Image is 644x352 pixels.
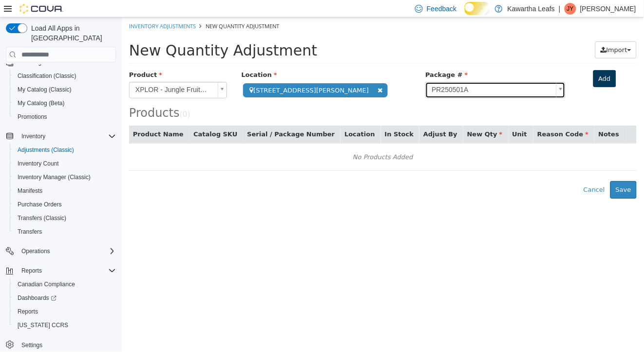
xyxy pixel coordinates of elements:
[19,4,63,14] img: Cova
[7,64,105,81] a: XPLOR - Jungle Fruit Disposable Vape - Indica - 1g
[10,157,120,170] button: Inventory Count
[18,130,49,142] button: Inventory
[14,278,79,290] a: Canadian Compliance
[508,3,555,15] p: Kawartha Leafs
[8,65,92,80] span: XPLOR - Jungle Fruit Disposable Vape - Indica - 1g
[58,93,69,101] small: ( )
[465,15,465,16] span: Dark Mode
[2,244,120,258] button: Operations
[7,24,195,41] span: New Quantity Adjustment
[10,278,120,291] button: Canadian Compliance
[465,2,490,15] input: Dark Mode
[14,144,78,156] a: Adjustments (Classic)
[14,111,51,123] a: Promotions
[18,146,74,154] span: Adjustments (Classic)
[474,24,515,41] button: Import
[10,96,120,110] button: My Catalog (Beta)
[18,339,46,351] a: Settings
[21,247,50,255] span: Operations
[10,69,120,83] button: Classification (Classic)
[11,112,64,122] button: Product Name
[14,171,95,183] a: Inventory Manager (Classic)
[14,158,116,169] span: Inventory Count
[14,111,116,123] span: Promotions
[27,23,116,43] span: Load All Apps in [GEOGRAPHIC_DATA]
[416,113,467,120] span: Reason Code
[72,112,117,122] button: Catalog SKU
[18,280,75,288] span: Canadian Compliance
[18,321,68,329] span: [US_STATE] CCRS
[14,212,70,224] a: Transfers (Classic)
[18,294,57,302] span: Dashboards
[477,112,499,122] button: Notes
[565,3,576,15] div: James Yin
[303,54,346,61] span: Package #
[21,132,45,140] span: Inventory
[61,93,66,101] span: 0
[303,64,443,81] a: PR250501A
[10,198,120,211] button: Purchase Orders
[14,212,116,224] span: Transfers (Classic)
[14,84,116,95] span: My Catalog (Classic)
[121,66,266,80] span: [STREET_ADDRESS][PERSON_NAME]
[10,170,120,184] button: Inventory Manager (Classic)
[18,245,54,257] button: Operations
[18,130,116,142] span: Inventory
[304,65,430,80] span: PR250501A
[14,84,76,95] a: My Catalog (Classic)
[345,113,381,120] span: New Qty
[2,338,120,352] button: Settings
[18,265,46,277] button: Reports
[21,341,42,349] span: Settings
[14,319,72,331] a: [US_STATE] CCRS
[10,211,120,225] button: Transfers (Classic)
[21,267,42,275] span: Reports
[14,199,66,210] a: Purchase Orders
[18,72,76,80] span: Classification (Classic)
[485,29,506,36] span: Import
[559,3,561,15] p: |
[18,99,65,107] span: My Catalog (Beta)
[10,291,120,305] a: Dashboards
[14,70,80,82] a: Classification (Classic)
[2,264,120,278] button: Reports
[14,226,46,238] a: Transfers
[14,97,69,109] a: My Catalog (Beta)
[456,164,489,181] button: Cancel
[18,113,47,121] span: Promotions
[2,130,120,143] button: Inventory
[14,171,116,183] span: Inventory Manager (Classic)
[391,112,407,122] button: Unit
[7,5,74,12] a: Inventory Adjustments
[10,225,120,239] button: Transfers
[10,305,120,318] button: Reports
[14,278,116,290] span: Canadian Compliance
[14,132,509,147] div: No Products Added
[567,3,574,15] span: JY
[18,214,66,222] span: Transfers (Classic)
[18,228,42,236] span: Transfers
[18,86,72,93] span: My Catalog (Classic)
[223,112,255,122] button: Location
[263,112,294,122] button: In Stock
[14,199,116,210] span: Purchase Orders
[18,265,116,277] span: Reports
[10,83,120,96] button: My Catalog (Classic)
[14,306,116,317] span: Reports
[14,292,116,304] span: Dashboards
[580,3,636,15] p: [PERSON_NAME]
[10,143,120,157] button: Adjustments (Classic)
[10,184,120,198] button: Manifests
[14,292,60,304] a: Dashboards
[10,110,120,124] button: Promotions
[120,54,155,61] span: Location
[472,53,494,70] button: Add
[489,164,515,181] button: Save
[10,318,120,332] button: [US_STATE] CCRS
[14,319,116,331] span: Washington CCRS
[14,97,116,109] span: My Catalog (Beta)
[7,54,40,61] span: Product
[7,89,58,102] span: Products
[14,158,63,169] a: Inventory Count
[14,226,116,238] span: Transfers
